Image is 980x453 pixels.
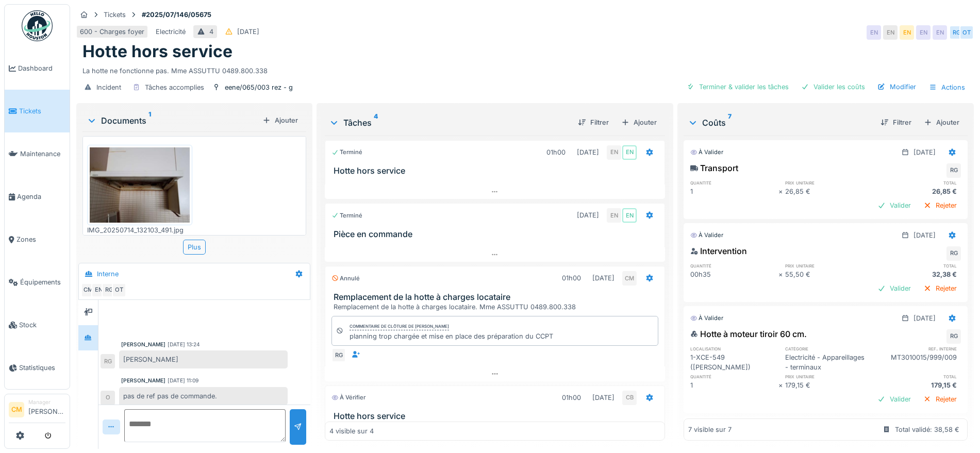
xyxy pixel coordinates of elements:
div: × [778,270,785,279]
div: EN [91,283,106,297]
div: À vérifier [331,393,366,402]
div: [DATE] [577,210,599,220]
div: Valider les coûts [797,80,869,94]
div: RG [946,329,961,344]
span: Tickets [19,106,65,116]
div: 26,85 € [785,187,873,196]
h6: total [873,262,961,269]
div: pas de ref pas de commande. [119,387,288,405]
sup: 7 [728,116,732,129]
div: EN [883,25,898,40]
a: Tickets [5,90,70,132]
div: [DATE] [913,230,936,240]
div: Rejeter [919,198,961,212]
div: EN [607,208,621,223]
div: RG [946,246,961,261]
div: EN [607,145,621,160]
div: Annulé [331,274,360,283]
div: [DATE] [913,147,936,157]
h6: total [873,373,961,380]
div: Rejeter [919,392,961,406]
div: Filtrer [574,115,613,129]
div: RG [946,163,961,178]
div: [DATE] 11:09 [168,377,198,384]
div: MT3010015/999/009 [873,353,961,372]
div: Interne [97,269,119,279]
li: [PERSON_NAME] [28,398,65,421]
div: Coûts [688,116,872,129]
div: 7 visible sur 7 [688,425,732,434]
div: Valider [873,198,915,212]
div: Commentaire de clôture de [PERSON_NAME] [350,323,449,330]
div: OT [959,25,974,40]
div: RG [102,283,116,297]
div: Electricité - Appareillages - terminaux [785,353,873,372]
div: RG [331,348,346,362]
div: [DATE] 13:24 [168,341,200,348]
div: Valider [873,392,915,406]
img: 23xtzlu9at7shm7ogxldk3mxizku [90,147,190,223]
sup: 4 [374,116,378,129]
div: Plus [183,240,206,255]
div: EN [622,208,637,223]
a: CM Manager[PERSON_NAME] [9,398,65,423]
a: Zones [5,218,70,261]
div: Ajouter [258,113,302,127]
a: Agenda [5,175,70,218]
img: Badge_color-CXgf-gQk.svg [22,10,53,41]
div: Tickets [104,10,126,20]
a: Maintenance [5,132,70,175]
div: 01h00 [562,273,581,283]
div: EN [933,25,947,40]
div: La hotte ne fonctionne pas. Mme ASSUTTU 0489.800.338 [82,62,968,76]
h6: catégorie [785,345,873,352]
h6: prix unitaire [785,179,873,186]
h3: Hotte hors service [334,166,660,176]
div: IMG_20250714_132103_491.jpg [87,225,192,235]
div: eene/065/003 rez - g [225,82,293,92]
div: EN [867,25,881,40]
span: Stock [19,320,65,330]
h6: prix unitaire [785,262,873,269]
div: CB [622,391,637,405]
a: Dashboard [5,47,70,90]
h6: ref. interne [873,345,961,352]
div: Tâches [329,116,570,129]
div: 179,15 € [785,380,873,390]
div: Hotte à moteur tiroir 60 cm. [690,328,807,340]
div: Transport [690,162,738,174]
h6: quantité [690,373,778,380]
div: Valider [873,281,915,295]
span: Maintenance [20,149,65,159]
div: Manager [28,398,65,406]
div: Tâches accomplies [145,82,204,92]
div: 01h00 [562,393,581,402]
h6: quantité [690,179,778,186]
div: × [778,187,785,196]
div: Intervention [690,245,747,257]
div: À valider [690,314,723,323]
div: planning trop chargée et mise en place des préparation du CCPT [350,331,553,341]
div: Remplacement de la hotte à charges locataire. Mme ASSUTTU 0489.800.338 [334,302,660,312]
div: Incident [96,82,121,92]
span: Statistiques [19,363,65,373]
div: [DATE] [577,147,599,157]
div: CM [622,271,637,286]
div: [DATE] [592,393,614,402]
div: RG [949,25,964,40]
div: Filtrer [876,115,916,129]
h3: Remplacement de la hotte à charges locataire [334,292,660,302]
div: [PERSON_NAME] [119,350,288,368]
strong: #2025/07/146/05675 [138,10,215,20]
div: Rejeter [919,281,961,295]
div: OT [112,283,126,297]
div: [PERSON_NAME] [121,377,165,384]
div: Terminé [331,148,362,157]
div: 32,38 € [873,270,961,279]
span: Zones [16,234,65,244]
h3: Pièce en commande [334,229,660,239]
div: EN [900,25,914,40]
span: Agenda [17,192,65,202]
div: 4 [209,27,213,37]
div: [DATE] [592,273,614,283]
